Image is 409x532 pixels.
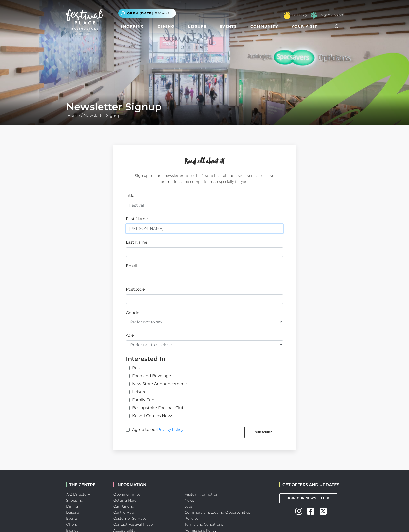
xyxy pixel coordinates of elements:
[126,310,141,316] label: Gender
[127,11,153,16] span: Open [DATE]
[126,157,283,167] h2: Read all about it!
[186,22,208,31] a: Leisure
[290,22,322,31] a: Your Visit
[66,113,81,118] a: Home
[292,13,307,17] a: FP Family
[126,332,134,338] label: Age
[185,522,223,527] a: Terms and Conditions
[66,504,78,509] a: Dining
[185,492,218,497] a: Visitor information
[113,516,147,521] a: Customer Services
[66,510,79,515] a: Leisure
[185,504,193,509] a: Jobs
[292,24,317,29] span: Your Visit
[248,22,280,31] a: Community
[126,365,144,371] label: Retail
[113,504,134,509] a: Car Parking
[126,427,183,436] label: Agree to our
[156,22,176,31] a: Dining
[218,22,239,31] a: Events
[126,355,283,362] h4: Interested In
[82,113,122,118] a: Newsletter Signup
[118,9,176,18] button: Open [DATE] 9.30am-7pm
[126,193,134,199] label: Title
[126,216,148,222] label: First Name
[66,522,77,527] a: Offers
[113,492,140,497] a: Opening Times
[126,381,188,387] label: New Store Announcements
[118,22,146,31] a: Shopping
[66,482,106,487] h2: THE CENTRE
[113,510,134,515] a: Centre Map
[113,482,177,487] h2: INFORMATION
[155,11,175,16] span: 9.30am-7pm
[185,510,250,515] a: Commercial & Leasing Opportunities
[126,286,145,292] label: Postcode
[66,492,90,497] a: A-Z Directory
[126,413,173,419] label: Kushti Comics News
[157,427,183,432] a: Privacy Policy
[185,516,198,521] a: Policies
[113,522,153,527] a: Contact Festival Place
[244,427,283,438] button: Subscribe
[126,389,147,395] label: Leisure
[113,498,136,503] a: Getting Here
[126,397,154,403] label: Family Fun
[126,173,283,187] p: Sign up to our e-newsletter to be the first to hear about news, events, exclusive promotions and ...
[185,498,194,503] a: News
[62,101,347,119] div: /
[126,373,171,379] label: Food and Beverage
[66,516,78,521] a: Events
[66,9,103,30] img: Festival Place Logo
[279,493,337,503] a: Join Our Newsletter
[126,239,147,245] label: Last Name
[279,482,339,487] h2: GET OFFERS AND UPDATES
[126,405,185,411] label: Basingstoke Football Club
[66,498,83,503] a: Shopping
[126,263,137,269] label: Email
[320,13,343,17] a: Dogs Welcome!
[66,101,343,113] h1: Newsletter Signup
